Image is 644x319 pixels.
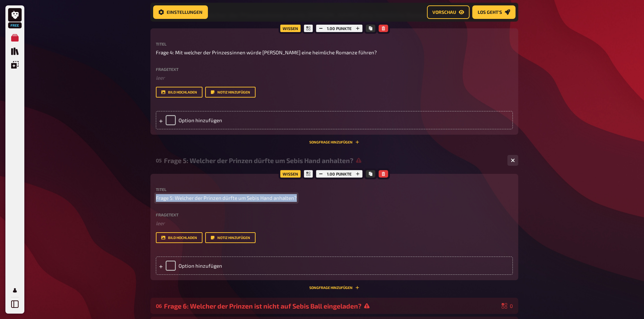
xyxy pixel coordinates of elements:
div: 0 [502,303,513,309]
a: Vorschau [427,5,470,19]
button: Notiz hinzufügen [205,232,256,243]
span: Einstellungen [167,10,202,15]
span: Los geht's [478,10,502,15]
span: Free [9,23,21,27]
a: Meine Quizze [8,31,22,45]
a: Quiz Sammlung [8,45,22,58]
a: Los geht's [472,5,516,19]
button: Bild hochladen [156,232,202,243]
button: Bild hochladen [156,87,202,98]
div: 1.00 Punkte [314,168,364,179]
span: Frage 5: Welcher der Prinzen dürfte um Sebis Hand anhalten? [156,194,297,202]
button: Songfrage hinzufügen [309,286,359,290]
a: Einstellungen [153,5,208,19]
div: 05 [156,157,161,163]
div: Wissen [279,168,302,179]
div: Option hinzufügen [156,111,513,129]
button: Kopieren [366,170,375,178]
div: Frage 6: Welcher der Prinzen ist nicht auf Sebis Ball eingeladen? [164,302,499,310]
a: Einblendungen [8,58,22,72]
span: Frage 4: Mit welcher der Prinzessinnen würde [PERSON_NAME] eine heimliche Romanze führen? [156,49,377,56]
label: Titel [156,42,513,46]
div: Frage 5: Welcher der Prinzen dürfte um Sebis Hand anhalten? [164,157,502,164]
label: Fragetext [156,213,513,217]
div: Wissen [279,23,302,34]
div: Option hinzufügen [156,257,513,275]
label: Fragetext [156,67,513,71]
button: Notiz hinzufügen [205,87,256,98]
button: Kopieren [366,25,375,32]
span: Vorschau [432,10,456,15]
button: Songfrage hinzufügen [309,140,359,144]
div: 1.00 Punkte [314,23,364,34]
a: Mein Konto [8,284,22,297]
label: Titel [156,187,513,191]
div: 06 [156,303,161,309]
